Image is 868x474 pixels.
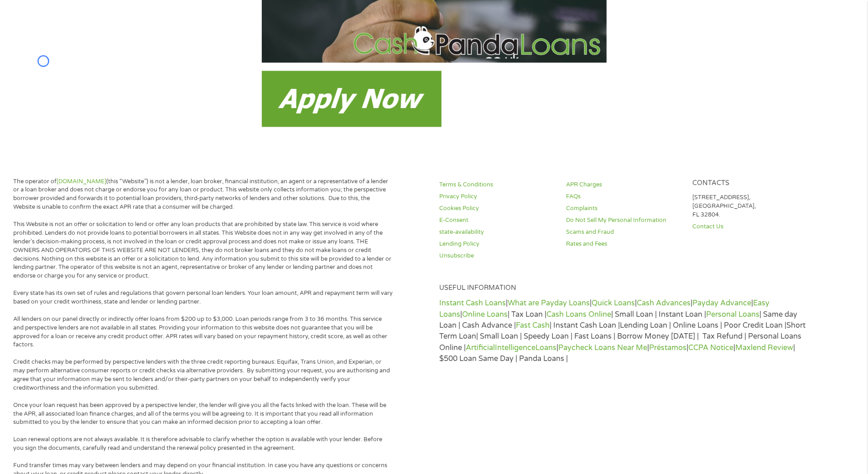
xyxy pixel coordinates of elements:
a: Intelligence [495,343,536,352]
a: E-Consent [440,216,555,225]
a: Maxlend Review [736,343,794,352]
h4: Contacts [693,179,808,188]
a: Cash Loans Online [547,310,612,319]
a: CCPA Notice [689,343,734,352]
a: Quick Loans [592,299,635,308]
a: state-availability [440,228,555,237]
a: Online Loans [463,310,508,319]
p: | | | | | | | Tax Loan | | Small Loan | Instant Loan | | Same day Loan | Cash Advance | | Instant... [440,298,808,364]
a: Paycheck Loans Near Me [559,343,648,352]
p: Loan renewal options are not always available. It is therefore advisable to clarify whether the o... [13,435,393,453]
a: Cash Advances [637,299,691,308]
a: Privacy Policy [440,192,555,201]
a: Instant Cash Loans [440,299,506,308]
a: Complaints [566,204,681,213]
p: All lenders on our panel directly or indirectly offer loans from $200 up to $3,000. Loan periods ... [13,315,393,350]
a: Contact Us [693,222,808,231]
p: This Website is not an offer or solicitation to lend or offer any loan products that are prohibit... [13,220,393,280]
a: What are Payday Loans [508,299,590,308]
a: Easy Loans [440,299,770,319]
p: Once your loan request has been approved by a perspective lender, the lender will give you all th... [13,401,393,427]
a: [DOMAIN_NAME] [57,178,106,185]
a: Personal Loans [707,310,760,319]
img: Payday loans now [262,71,442,127]
a: Lending Policy [440,240,555,248]
a: Rates and Fees [566,240,681,248]
a: Cookies Policy [440,204,555,213]
a: Payday Advance [693,299,752,308]
p: The operator of (this “Website”) is not a lender, loan broker, financial institution, an agent or... [13,177,393,212]
a: Do Not Sell My Personal Information [566,216,681,225]
a: APR Charges [566,180,681,189]
p: Every state has its own set of rules and regulations that govern personal loan lenders. Your loan... [13,289,393,306]
a: Unsubscribe [440,252,555,260]
h4: Useful Information [440,284,808,293]
a: Scams and Fraud [566,228,681,237]
a: Artificial [466,343,495,352]
a: Loans [536,343,557,352]
a: FAQs [566,192,681,201]
p: Credit checks may be performed by perspective lenders with the three credit reporting bureaus: Eq... [13,358,393,392]
a: Préstamos [650,343,687,352]
a: Fast Cash [516,321,550,330]
p: [STREET_ADDRESS], [GEOGRAPHIC_DATA], FL 32804. [693,193,808,219]
a: Terms & Conditions [440,180,555,189]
